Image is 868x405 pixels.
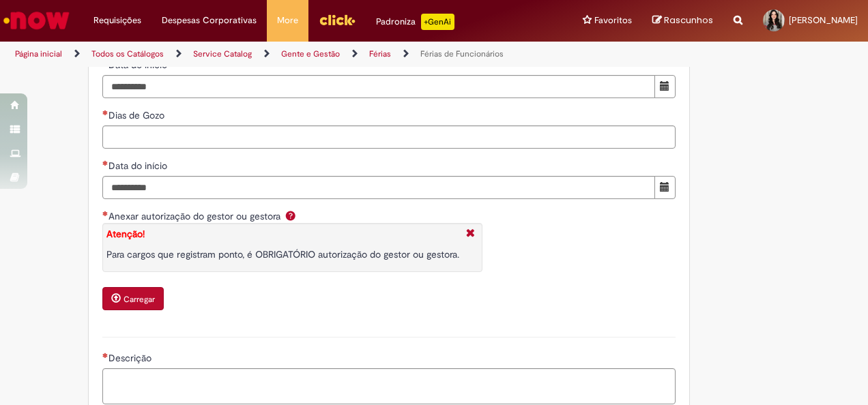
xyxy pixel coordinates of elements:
p: Para cargos que registram ponto, é OBRIGATÓRIO autorização do gestor ou gestora. [106,247,459,261]
a: Férias de Funcionários [420,48,504,59]
img: click_logo_yellow_360x200.png [319,10,356,30]
p: +GenAi [421,14,454,30]
a: Página inicial [15,48,62,59]
span: Favoritos [594,14,632,27]
span: Necessários [102,352,108,358]
span: Necessários [102,110,108,115]
span: Data do início [108,160,170,172]
a: Férias [369,48,391,59]
span: [PERSON_NAME] [789,14,858,26]
span: Requisições [93,14,141,27]
button: Mostrar calendário para Data do início [654,75,676,98]
a: Service Catalog [193,48,252,59]
a: Gente e Gestão [281,48,340,59]
button: Mostrar calendário para Data do início [654,176,676,199]
a: Todos os Catálogos [91,48,164,59]
span: Descrição [108,352,154,364]
span: Despesas Corporativas [162,14,257,27]
img: ServiceNow [1,7,72,34]
textarea: Descrição [102,368,676,404]
ul: Trilhas de página [10,42,568,67]
span: Rascunhos [664,14,713,27]
input: Data do início [102,176,655,199]
button: Carregar anexo de Anexar autorização do gestor ou gestora Required [102,287,164,310]
div: Padroniza [376,14,454,30]
span: Dias de Gozo [108,109,167,121]
span: More [277,14,298,27]
span: Anexar autorização do gestor ou gestora [108,210,283,222]
a: Rascunhos [652,14,713,27]
input: Data do início 05 January 2026 Monday [102,75,655,98]
strong: Atenção! [106,228,145,240]
span: Necessários [102,211,108,216]
span: Necessários [102,160,108,166]
small: Carregar [124,294,155,305]
span: Ajuda para Anexar autorização do gestor ou gestora [283,210,299,221]
input: Dias de Gozo [102,125,676,149]
i: Fechar More information Por question_anexo_obriatorio_registro_de_ponto [463,227,478,241]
